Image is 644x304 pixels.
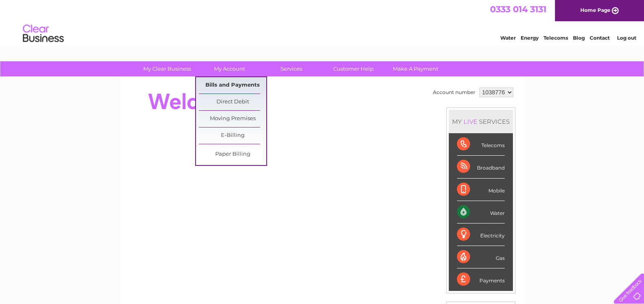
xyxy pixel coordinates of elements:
div: Clear Business is a trading name of Verastar Limited (registered in [GEOGRAPHIC_DATA] No. 3667643... [129,4,515,40]
div: Mobile [457,179,505,201]
a: Log out [617,35,636,41]
div: MY SERVICES [449,110,513,133]
a: Blog [573,35,585,41]
a: E-Billing [199,127,266,144]
a: Services [258,61,325,76]
a: My Clear Business [134,61,201,76]
a: Direct Debit [199,94,266,110]
a: Make A Payment [382,61,449,76]
div: Gas [457,246,505,268]
a: Telecoms [544,35,568,41]
div: Telecoms [457,133,505,156]
div: Broadband [457,156,505,178]
a: Energy [521,35,539,41]
a: Contact [590,35,610,41]
a: Moving Premises [199,111,266,127]
div: Water [457,201,505,224]
a: 0333 014 3131 [490,4,546,14]
a: Customer Help [320,61,387,76]
a: My Account [196,61,263,76]
img: logo.png [22,21,64,46]
div: Payments [457,268,505,291]
td: Account number [431,85,477,99]
a: Bills and Payments [199,77,266,94]
div: Electricity [457,224,505,246]
a: Paper Billing [199,146,266,163]
a: Water [500,35,516,41]
div: LIVE [462,118,479,125]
